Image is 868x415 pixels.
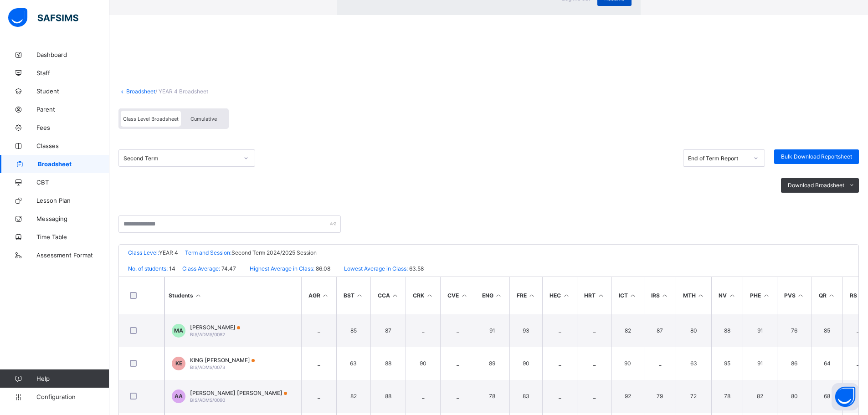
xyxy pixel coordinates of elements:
th: AGR [301,277,336,314]
td: 76 [777,314,812,347]
span: / YEAR 4 Broadsheet [155,88,208,95]
span: Dashboard [36,51,109,58]
span: Lowest Average in Class: [344,265,408,272]
span: CBT [36,179,109,186]
div: Second Term [123,154,238,161]
td: _ [577,380,611,413]
button: Open asap [832,383,859,410]
i: Sort in Ascending Order [495,292,503,299]
th: CVE [440,277,475,314]
i: Sort in Ascending Order [562,292,570,299]
td: 85 [336,314,370,347]
td: _ [301,314,336,347]
span: 74.47 [220,265,236,272]
td: 91 [475,314,509,347]
td: 78 [711,380,743,413]
td: _ [542,380,577,413]
th: BST [336,277,370,314]
td: 87 [370,314,406,347]
th: PVS [777,277,812,314]
span: Fees [36,124,109,131]
span: Classes [36,142,109,149]
th: NV [711,277,743,314]
td: 90 [406,347,440,380]
span: MA [174,327,183,334]
i: Sort in Ascending Order [460,292,468,299]
span: 86.08 [314,265,330,272]
td: _ [406,380,440,413]
td: 87 [644,314,676,347]
td: _ [440,347,475,380]
td: 85 [812,314,842,347]
td: 92 [611,380,644,413]
td: 91 [743,314,777,347]
td: 82 [611,314,644,347]
span: Class Level: [128,249,159,256]
span: Student [36,87,109,95]
i: Sort in Ascending Order [597,292,605,299]
i: Sort in Ascending Order [322,292,329,299]
td: 78 [475,380,509,413]
i: Sort in Ascending Order [797,292,805,299]
td: _ [644,347,676,380]
span: Parent [36,106,109,113]
span: YEAR 4 [159,249,178,256]
th: PHE [743,277,777,314]
i: Sort in Ascending Order [629,292,637,299]
i: Sort in Ascending Order [828,292,836,299]
td: 72 [676,380,712,413]
th: QR [812,277,842,314]
span: BIS/ADMS/0090 [190,397,225,403]
td: _ [577,347,611,380]
td: 64 [812,347,842,380]
td: 80 [676,314,712,347]
td: 63 [336,347,370,380]
span: Messaging [36,215,109,222]
img: safsims [8,8,78,27]
span: 63.58 [408,265,424,272]
td: _ [577,314,611,347]
span: Highest Average in Class: [250,265,314,272]
i: Sort in Ascending Order [426,292,433,299]
td: _ [301,380,336,413]
td: 88 [711,314,743,347]
td: 91 [743,347,777,380]
i: Sort in Ascending Order [858,292,866,299]
span: KE [175,360,182,367]
span: AA [175,393,183,400]
th: FRE [509,277,543,314]
td: 88 [370,380,406,413]
td: 82 [743,380,777,413]
i: Sort in Ascending Order [762,292,770,299]
span: Lesson Plan [36,197,109,204]
th: CRK [406,277,440,314]
span: Help [36,375,109,382]
span: Staff [36,69,109,77]
td: 95 [711,347,743,380]
i: Sort in Ascending Order [356,292,364,299]
i: Sort in Ascending Order [528,292,536,299]
td: 83 [509,380,543,413]
i: Sort in Ascending Order [661,292,669,299]
td: 79 [644,380,676,413]
i: Sort in Ascending Order [391,292,399,299]
td: _ [440,380,475,413]
td: _ [542,314,577,347]
th: ENG [475,277,509,314]
span: Download Broadsheet [788,182,844,189]
td: 63 [676,347,712,380]
td: 86 [777,347,812,380]
th: Students [164,277,301,314]
span: Second Term 2024/2025 Session [231,249,317,256]
th: MTH [676,277,712,314]
th: CCA [370,277,406,314]
th: HEC [542,277,577,314]
i: Sort in Ascending Order [728,292,736,299]
span: 14 [168,265,175,272]
span: No. of students: [128,265,168,272]
a: Broadsheet [126,88,155,95]
span: KING [PERSON_NAME] [190,357,255,364]
i: Sort in Ascending Order [697,292,705,299]
td: 80 [777,380,812,413]
div: End of Term Report [688,154,748,161]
